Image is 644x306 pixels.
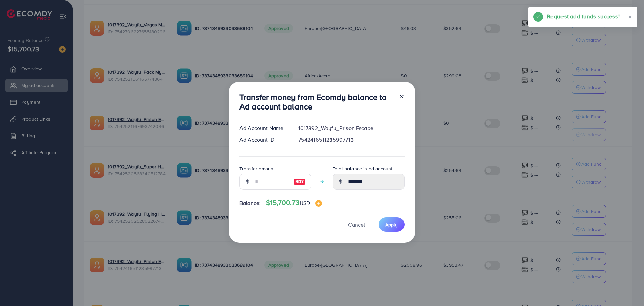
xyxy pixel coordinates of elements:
[293,136,410,144] div: 7542416511235997713
[379,217,405,232] button: Apply
[385,221,398,228] span: Apply
[239,92,394,112] h3: Transfer money from Ecomdy balance to Ad account balance
[239,199,261,207] span: Balance:
[547,12,620,21] h5: Request add funds success!
[239,165,275,172] label: Transfer amount
[340,217,373,232] button: Cancel
[348,221,365,228] span: Cancel
[234,136,293,144] div: Ad Account ID
[315,200,322,207] img: image
[266,199,322,207] h4: $15,700.73
[333,165,392,172] label: Total balance in ad account
[615,276,639,301] iframe: Chat
[234,124,293,132] div: Ad Account Name
[300,199,310,207] span: USD
[293,124,410,132] div: 1017392_Wayfu_Prison Escape
[293,178,306,186] img: image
